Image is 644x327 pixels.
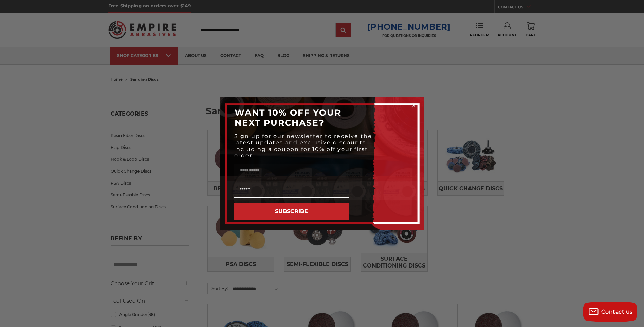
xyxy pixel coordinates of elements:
span: Contact us [601,309,633,315]
input: Email [234,183,349,198]
button: SUBSCRIBE [234,203,349,220]
span: Sign up for our newsletter to receive the latest updates and exclusive discounts - including a co... [234,133,372,159]
button: Close dialog [410,102,417,109]
button: Contact us [583,302,637,322]
span: WANT 10% OFF YOUR NEXT PURCHASE? [235,107,341,128]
